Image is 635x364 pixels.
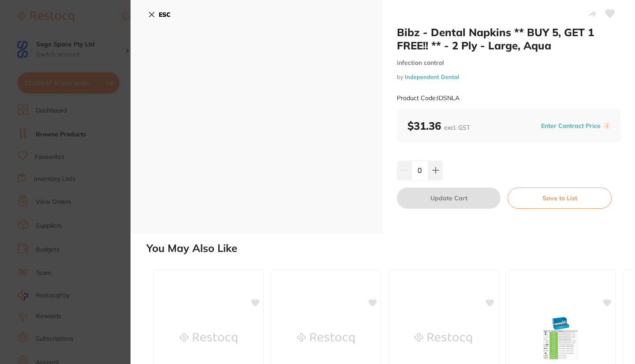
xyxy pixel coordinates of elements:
[603,122,610,129] label: i
[444,124,470,131] span: excl. GST
[407,119,470,132] b: $31.36
[405,73,459,80] a: Independent Dental
[397,188,501,209] button: Update Cart
[397,94,459,102] small: Product Code: IDSNLA
[538,122,603,130] button: Enter Contract Price
[508,188,612,209] button: Save to List
[180,316,237,360] img: Bibz - Dental Napkins *BUY 5 GET 1 FREE OF THE SAME**PRICE DROP** - 2 Ply - Large, Assorted
[397,74,621,80] small: by
[532,316,589,360] img: Orthodontic - Bur Kit ** PRICE DROP **
[297,316,355,360] img: Gowns - Front Button **PRICE DROP** - Small
[397,26,621,52] h2: Bibz - Dental Napkins ** BUY 5, GET 1 FREE!! ** - 2 Ply - Large, Aqua
[159,11,171,19] b: ESC
[146,242,631,255] h2: You May Also Like
[397,59,621,67] small: infection control
[415,316,472,360] img: Large
[148,7,171,22] button: ESC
